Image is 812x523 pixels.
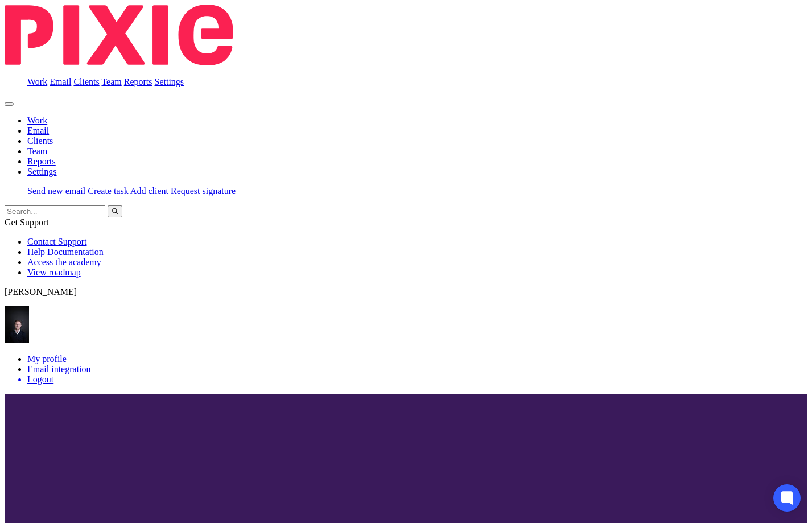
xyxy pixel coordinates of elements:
a: Team [27,146,47,156]
a: My profile [27,354,67,364]
a: Logout [27,374,807,385]
a: Access the academy [27,257,101,267]
a: Send new email [27,186,85,196]
p: [PERSON_NAME] [5,287,807,297]
a: Work [27,116,47,125]
a: Request signature [171,186,236,196]
a: Team [101,77,121,87]
a: Email [27,126,49,135]
a: View roadmap [27,267,81,277]
a: Add client [130,186,168,196]
a: Help Documentation [27,247,104,257]
img: 455A2509.jpg [5,306,29,343]
a: Clients [27,136,53,146]
a: Settings [27,167,57,176]
img: Pixie [5,5,233,65]
a: Clients [73,77,99,87]
a: Create task [88,186,129,196]
span: Logout [27,374,53,384]
a: Contact Support [27,237,86,246]
a: Settings [155,77,184,87]
a: Email integration [27,364,91,374]
a: Work [27,77,47,87]
a: Reports [27,157,56,166]
a: Reports [124,77,152,87]
input: Search [5,205,105,217]
span: Get Support [5,217,49,227]
button: Search [108,205,122,217]
a: Email [50,77,71,87]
